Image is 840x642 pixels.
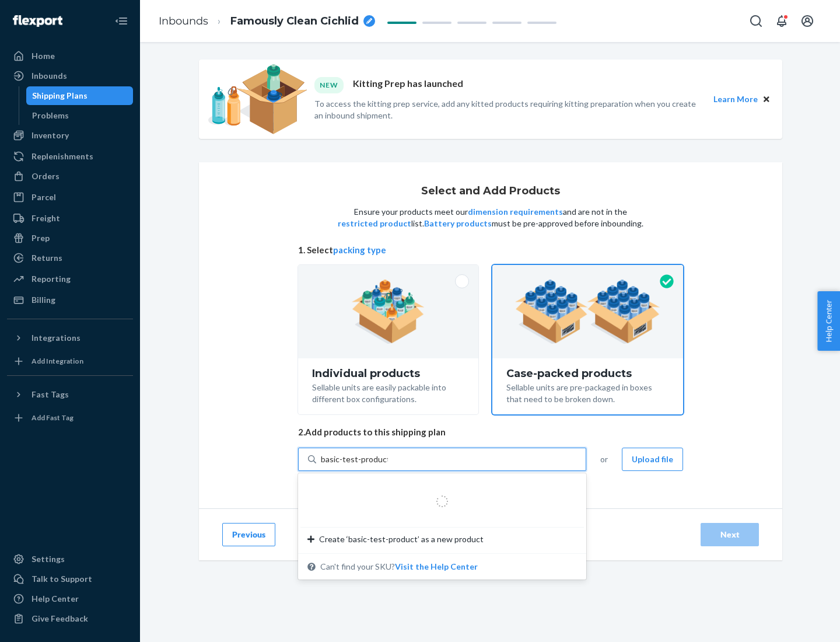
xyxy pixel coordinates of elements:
[230,14,359,29] span: Famously Clean Cichlid
[701,523,759,546] button: Next
[314,98,703,121] p: To access the kitting prep service, add any kitted products requiring kitting preparation when yo...
[7,147,133,166] a: Replenishments
[298,244,683,256] span: 1. Select
[32,212,60,224] div: Freight
[222,523,275,546] button: Previous
[32,273,71,285] div: Reporting
[314,77,344,93] div: NEW
[13,15,62,27] img: Flexport logo
[32,332,80,344] div: Integrations
[32,151,93,162] div: Replenishments
[32,70,67,82] div: Inbounds
[32,613,88,624] div: Give Feedback
[149,4,384,39] ol: breadcrumbs
[32,110,69,121] div: Problems
[32,90,87,102] div: Shipping Plans
[817,291,840,351] button: Help Center
[321,453,388,465] input: Create ‘basic-test-product’ as a new productCan't find your SKU?Visit the Help Center
[7,329,133,347] button: Integrations
[32,191,56,203] div: Parcel
[7,570,133,588] a: Talk to Support
[7,188,133,207] a: Parcel
[32,50,55,62] div: Home
[32,252,62,264] div: Returns
[7,229,133,247] a: Prep
[338,218,411,229] button: restricted product
[32,130,69,141] div: Inventory
[515,280,660,344] img: case-pack.59cecea509d18c883b923b81aeac6d0b.png
[32,413,73,423] div: Add Fast Tag
[32,170,60,182] div: Orders
[312,368,464,379] div: Individual products
[7,209,133,228] a: Freight
[7,609,133,628] button: Give Feedback
[320,561,478,573] span: Can't find your SKU?
[352,280,425,344] img: individual-pack.facf35554cb0f1810c75b2bd6df2d64e.png
[713,93,758,106] button: Learn More
[26,86,134,105] a: Shipping Plans
[796,9,819,33] button: Open account menu
[7,589,133,608] a: Help Center
[26,106,134,125] a: Problems
[506,379,669,405] div: Sellable units are pre-packaged in boxes that need to be broken down.
[7,550,133,568] a: Settings
[7,249,133,267] a: Returns
[7,47,133,65] a: Home
[7,352,133,371] a: Add Integration
[424,218,492,229] button: Battery products
[32,593,79,605] div: Help Center
[600,453,608,465] span: or
[32,573,92,585] div: Talk to Support
[395,561,478,573] button: Create ‘basic-test-product’ as a new productCan't find your SKU?
[337,206,645,229] p: Ensure your products meet our and are not in the list. must be pre-approved before inbounding.
[744,9,768,33] button: Open Search Box
[32,232,50,244] div: Prep
[7,167,133,186] a: Orders
[333,244,386,256] button: packing type
[421,186,560,197] h1: Select and Add Products
[312,379,464,405] div: Sellable units are easily packable into different box configurations.
[7,126,133,145] a: Inventory
[770,9,793,33] button: Open notifications
[32,553,65,565] div: Settings
[7,270,133,288] a: Reporting
[7,67,133,85] a: Inbounds
[110,9,133,33] button: Close Navigation
[32,356,83,366] div: Add Integration
[7,385,133,404] button: Fast Tags
[468,206,563,218] button: dimension requirements
[760,93,773,106] button: Close
[32,294,55,306] div: Billing
[710,529,749,540] div: Next
[32,389,69,400] div: Fast Tags
[7,409,133,427] a: Add Fast Tag
[7,291,133,309] a: Billing
[353,77,463,93] p: Kitting Prep has launched
[159,15,208,27] a: Inbounds
[622,448,683,471] button: Upload file
[298,426,683,438] span: 2. Add products to this shipping plan
[506,368,669,379] div: Case-packed products
[319,533,484,545] span: Create ‘basic-test-product’ as a new product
